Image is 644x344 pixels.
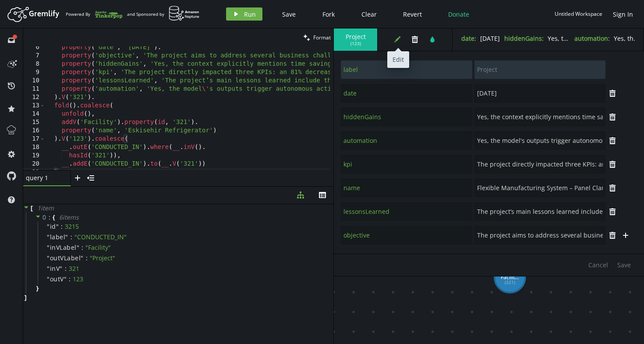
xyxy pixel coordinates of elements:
span: " [64,275,67,283]
label: date : [461,34,476,43]
span: outVLabel [50,254,81,262]
div: 321 [69,265,79,273]
span: " Facility " [85,243,111,252]
input: Property Value [474,84,606,103]
span: label [50,233,66,241]
span: [DATE] [480,34,500,43]
span: " [77,243,80,252]
input: Property Value [474,226,606,245]
span: outV [50,275,64,283]
input: Property Value [474,108,606,126]
label: hiddenGains : [504,34,544,43]
span: " [81,254,84,262]
div: 3215 [65,223,79,231]
span: Donate [448,10,469,18]
span: Project [343,33,368,41]
button: Cancel [584,259,612,272]
span: query 1 [26,174,61,182]
span: " [47,254,50,262]
button: Run [226,7,262,21]
span: " [47,264,50,273]
span: Save [617,261,631,269]
div: 11 [23,85,45,93]
span: " [56,222,59,231]
input: Property Name [341,84,472,103]
div: 12 [23,93,45,102]
span: : [69,275,71,283]
input: Property Name [341,108,472,126]
span: 0 [42,213,46,221]
span: : [71,233,72,241]
div: 10 [23,77,45,85]
div: 15 [23,118,45,127]
span: : [49,213,51,221]
div: Untitled Workspace [555,11,602,17]
span: " Project " [90,254,115,262]
input: Property Name [341,131,472,150]
span: inV [50,265,60,273]
tspan: Facilit... [501,273,519,281]
input: Property Name [341,226,472,245]
span: " [47,222,50,231]
span: : [61,223,63,231]
span: ( 123 ) [350,41,361,46]
button: Revert [396,7,428,21]
span: ] [23,294,27,301]
tspan: (321) [505,279,515,285]
span: : [65,265,67,273]
div: 21 [23,168,45,177]
button: Fork [315,7,342,21]
div: 16 [23,127,45,135]
img: AWS Neptune [169,6,200,21]
span: : [86,254,88,262]
button: Sign In [609,7,637,21]
span: 6 item s [59,213,79,221]
label: automation : [574,34,610,43]
input: Property Value [474,179,606,197]
span: " [60,264,63,273]
span: Revert [403,10,422,18]
span: Run [244,10,256,18]
div: 13 [23,102,45,110]
span: } [35,284,39,292]
div: 20 [23,160,45,168]
span: " [47,243,50,252]
button: Save [276,7,302,21]
span: id [50,223,56,231]
div: 19 [23,152,45,160]
span: Cancel [588,261,608,269]
span: inVLabel [50,244,77,252]
div: 17 [23,135,45,143]
div: 14 [23,110,45,118]
span: " [47,275,50,283]
input: Property Name [341,155,472,174]
span: Sign In [613,10,633,18]
button: Save [613,259,635,272]
button: Clear [355,7,383,21]
div: Powered By [66,7,123,22]
div: 9 [23,68,45,77]
div: 8 [23,60,45,68]
span: " [65,233,68,241]
input: Property Name [341,60,472,79]
button: Format [301,28,333,46]
span: : [81,244,83,252]
div: 7 [23,52,45,60]
div: Edit [387,51,409,68]
span: " [47,233,50,241]
input: Property Value [474,155,606,174]
span: " CONDUCTED_IN " [74,233,127,241]
input: Property Name [341,179,472,197]
input: Property Value [474,60,606,79]
span: Clear [361,10,377,18]
span: [ [31,204,33,212]
input: Property Name [341,202,472,221]
div: and Sponsored by [127,6,200,22]
span: 1 item [37,204,54,212]
span: Fork [322,10,335,18]
input: Property Value [474,202,606,221]
div: 18 [23,143,45,152]
div: 123 [73,275,83,283]
button: Donate [442,7,476,21]
span: Format [313,34,331,41]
